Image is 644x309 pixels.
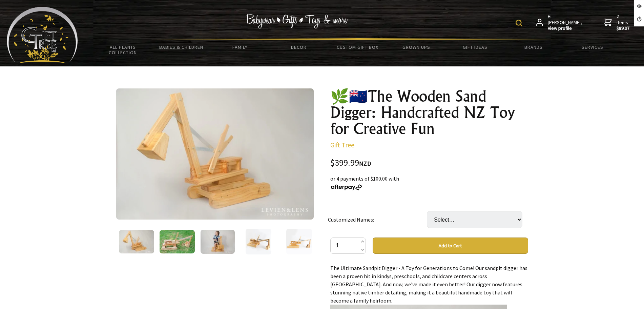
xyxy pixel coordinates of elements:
[548,14,583,32] span: Hi [PERSON_NAME],
[563,40,622,54] a: Services
[246,229,271,254] img: 🌿🇳🇿The Wooden Sand Digger: Handcrafted NZ Toy for Creative Fun
[330,184,363,190] img: Afterpay
[330,174,528,191] div: or 4 payments of $100.00 with
[246,14,348,28] img: Babywear - Gifts - Toys & more
[359,160,371,167] span: NZD
[94,40,152,60] a: All Plants Collection
[504,40,563,54] a: Brands
[211,40,269,54] a: Family
[330,141,354,149] a: Gift Tree
[536,14,583,32] a: Hi [PERSON_NAME],View profile
[373,238,528,254] button: Add to Cart
[116,88,314,220] img: 🌿🇳🇿The Wooden Sand Digger: Handcrafted NZ Toy for Creative Fun
[152,40,211,54] a: Babies & Children
[330,88,528,137] h1: 🌿🇳🇿The Wooden Sand Digger: Handcrafted NZ Toy for Creative Fun
[617,25,630,32] strong: $89.97
[604,14,630,32] a: 2 items$89.97
[160,230,195,253] img: 🌿🇳🇿The Wooden Sand Digger: Handcrafted NZ Toy for Creative Fun
[328,40,387,54] a: Custom Gift Box
[548,25,583,32] strong: View profile
[201,230,235,254] img: 🌿🇳🇿The Wooden Sand Digger: Handcrafted NZ Toy for Creative Fun
[516,20,522,26] img: product search
[617,13,630,32] span: 2 items
[7,7,78,63] img: Babyware - Gifts - Toys and more...
[328,202,427,238] td: Customized Names:
[330,159,528,168] div: $399.99
[119,230,154,253] img: 🌿🇳🇿The Wooden Sand Digger: Handcrafted NZ Toy for Creative Fun
[445,40,504,54] a: Gift Ideas
[387,40,445,54] a: Grown Ups
[269,40,328,54] a: Decor
[286,229,312,254] img: 🌿🇳🇿The Wooden Sand Digger: Handcrafted NZ Toy for Creative Fun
